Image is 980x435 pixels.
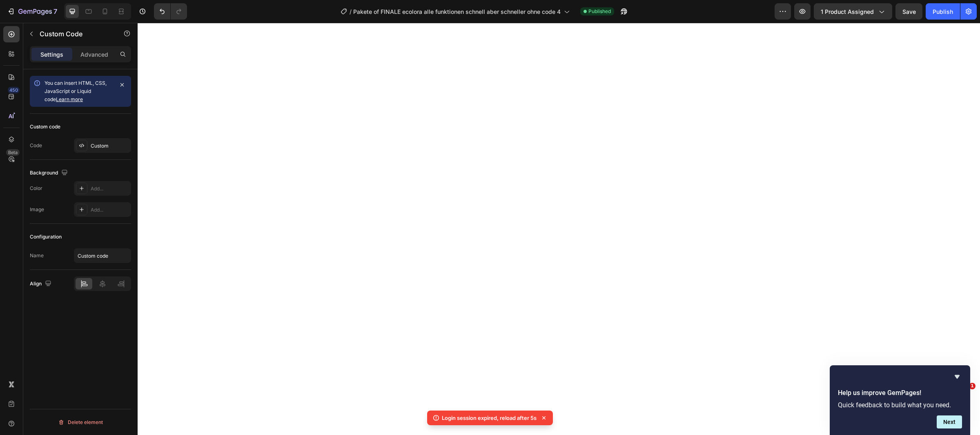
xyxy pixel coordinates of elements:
p: Login session expired, reload after 5s [442,414,537,422]
span: You can insert HTML, CSS, JavaScript or Liquid code [45,80,107,102]
div: Add... [91,206,129,214]
div: Background [30,168,69,179]
button: Next question [937,415,962,428]
button: Save [895,3,922,20]
a: Learn more [56,96,83,102]
div: Delete element [58,417,103,427]
div: Custom code [30,123,60,130]
span: 1 [969,383,976,389]
p: Custom Code [40,29,109,39]
span: / [350,7,352,16]
div: Add... [91,185,129,192]
div: Help us improve GemPages! [838,372,962,428]
div: Undo/Redo [154,3,187,20]
div: Beta [6,149,20,156]
button: Publish [926,3,960,20]
h2: Help us improve GemPages! [838,388,962,398]
button: 1 product assigned [814,3,892,20]
p: Advanced [80,50,108,59]
span: Save [902,8,916,15]
div: Color [30,185,42,192]
div: 450 [8,87,20,93]
div: Code [30,142,42,149]
button: 7 [3,3,61,20]
p: 7 [53,7,57,16]
p: Settings [40,50,63,59]
span: Published [588,8,611,15]
span: 1 product assigned [821,7,874,16]
div: Publish [933,7,953,16]
div: Custom [91,142,129,150]
div: Configuration [30,233,62,241]
span: Pakete of FINALE ecolora alle funktionen schnell aber schneller ohne code 4 [353,7,561,16]
button: Delete element [30,416,131,429]
iframe: Design area [138,23,980,435]
div: Align [30,278,53,289]
p: Quick feedback to build what you need. [838,401,962,409]
div: Name [30,252,44,259]
div: Image [30,206,44,213]
button: Hide survey [952,372,962,382]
